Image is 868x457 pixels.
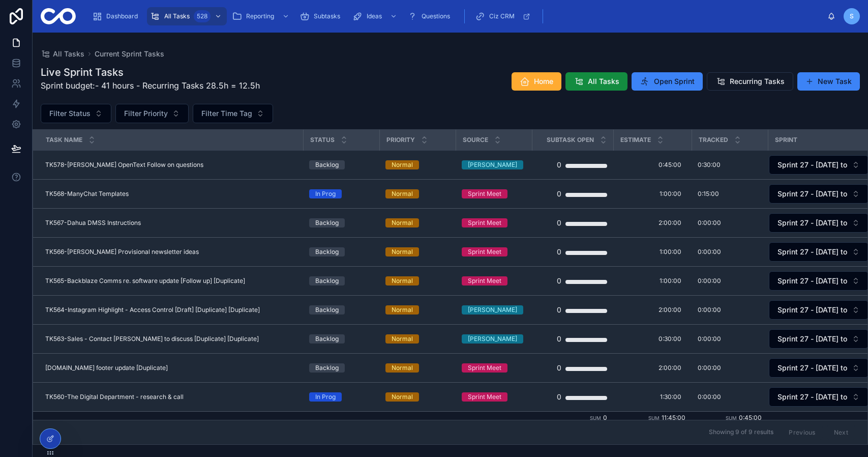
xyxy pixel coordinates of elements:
div: Sprint Meet [468,189,501,198]
button: Select Button [193,104,273,123]
span: S [850,12,854,20]
a: 0 [538,184,607,204]
a: 2:00:00 [619,215,685,231]
button: Recurring Tasks [707,72,793,91]
button: Open Sprint [632,72,703,91]
a: All Tasks528 [147,7,227,25]
div: Normal [392,218,413,227]
button: Select Button [115,104,189,123]
span: 0:15:00 [698,190,719,198]
div: 0 [557,184,561,204]
span: Filter Priority [124,108,168,119]
a: Sprint Meet [462,392,526,402]
span: Tracked [699,136,728,144]
div: Backlog [315,276,339,285]
div: Sprint Meet [468,363,501,373]
a: TK565-Backblaze Comms re. software update [Follow up] [Duplicate] [45,277,297,285]
a: 0:00:00 [698,306,762,314]
div: In Prog [315,189,336,198]
span: 0:30:00 [659,335,681,343]
a: 0:00:00 [698,277,762,285]
div: [PERSON_NAME] [468,334,517,344]
a: Sprint Meet [462,276,526,285]
a: Normal [385,189,450,198]
a: 2:00:00 [619,302,685,318]
a: TK560-The Digital Department - research & call [45,393,297,401]
a: Backlog [309,218,373,227]
a: [PERSON_NAME] [462,334,526,344]
div: [PERSON_NAME] [468,305,517,315]
span: 0 [603,414,607,421]
span: Subtask Open [547,136,594,144]
a: Normal [385,392,450,402]
div: 528 [194,10,211,22]
div: Normal [392,276,413,285]
p: Sprint budget:- 41 hours - Recurring Tasks 28.5h = 12.5h [41,79,260,92]
a: 1:30:00 [619,389,685,405]
div: Sprint Meet [468,392,501,402]
small: Sum [590,415,601,421]
a: 0:30:00 [698,161,762,169]
a: [PERSON_NAME] [462,160,526,169]
div: 0 [557,242,561,262]
a: 0 [538,271,607,291]
span: TK563-Sales - Contact [PERSON_NAME] to discuss [Duplicate] [Duplicate] [45,335,259,343]
a: 0:00:00 [698,219,762,227]
span: TK565-Backblaze Comms re. software update [Follow up] [Duplicate] [45,277,245,285]
span: Sprint 27 - [DATE] to [DATE] [777,392,848,402]
span: All Tasks [588,76,619,87]
a: Backlog [309,160,373,169]
div: 0 [557,387,561,407]
button: New Task [797,72,860,91]
div: Normal [392,247,413,256]
a: Questions [404,7,457,25]
a: TK564-Instagram Highlight - Access Control [Draft] [Duplicate] [Duplicate] [45,306,297,314]
button: All Tasks [565,72,627,91]
span: Recurring Tasks [730,76,785,87]
span: Reporting [246,12,274,20]
a: TK578-[PERSON_NAME] OpenText Follow on questions [45,161,297,169]
div: Backlog [315,160,339,169]
span: 0:00:00 [698,277,721,285]
span: Status [310,136,335,144]
small: Sum [726,415,737,421]
span: Ciz CRM [489,12,515,20]
div: 0 [557,213,561,233]
span: Sprint [775,136,797,144]
span: 0:30:00 [698,161,721,169]
span: 0:45:00 [739,414,762,421]
span: 0:00:00 [698,306,721,314]
small: Sum [648,415,660,421]
a: Backlog [309,276,373,285]
div: 0 [557,271,561,291]
span: Priority [386,136,415,144]
a: [PERSON_NAME] [462,305,526,315]
div: 0 [557,155,561,175]
a: Normal [385,305,450,315]
span: 0:00:00 [698,364,721,372]
span: Filter Time Tag [201,108,252,119]
h1: Live Sprint Tasks [41,65,260,79]
span: All Tasks [164,12,190,20]
span: 1:00:00 [660,277,681,285]
div: [PERSON_NAME] [468,160,517,169]
a: 1:00:00 [619,273,685,289]
a: Current Sprint Tasks [95,49,164,59]
a: TK563-Sales - Contact [PERSON_NAME] to discuss [Duplicate] [Duplicate] [45,335,297,343]
span: Sprint 27 - [DATE] to [DATE] [777,334,848,344]
a: Normal [385,218,450,227]
span: 0:00:00 [698,219,721,227]
div: Sprint Meet [468,247,501,256]
span: Dashboard [106,12,138,20]
a: Reporting [229,7,294,25]
div: 0 [557,300,561,320]
div: Sprint Meet [468,218,501,227]
span: TK567-Dahua DMSS Instructions [45,219,141,227]
span: Open Sprint [654,76,695,87]
span: 0:45:00 [659,161,681,169]
a: Backlog [309,247,373,256]
span: TK578-[PERSON_NAME] OpenText Follow on questions [45,161,203,169]
div: scrollable content [84,5,827,27]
